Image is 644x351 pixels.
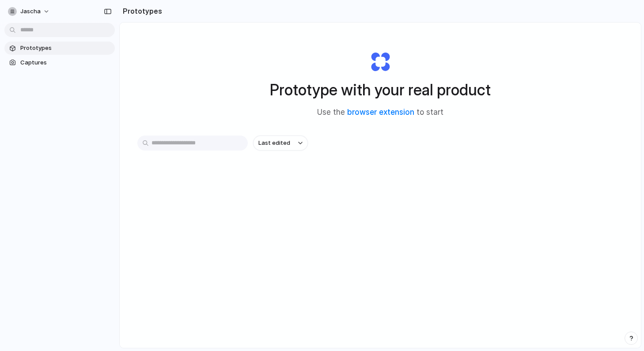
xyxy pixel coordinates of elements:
span: Captures [20,58,111,67]
a: Prototypes [4,42,115,55]
button: Last edited [253,136,308,151]
button: jascha [4,4,54,19]
span: Use the to start [317,107,443,118]
h1: Prototype with your real product [270,78,491,102]
a: Captures [4,56,115,69]
span: Last edited [258,139,290,147]
span: Prototypes [20,44,111,53]
span: jascha [20,7,41,16]
h2: Prototypes [119,6,162,16]
a: browser extension [347,108,414,117]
